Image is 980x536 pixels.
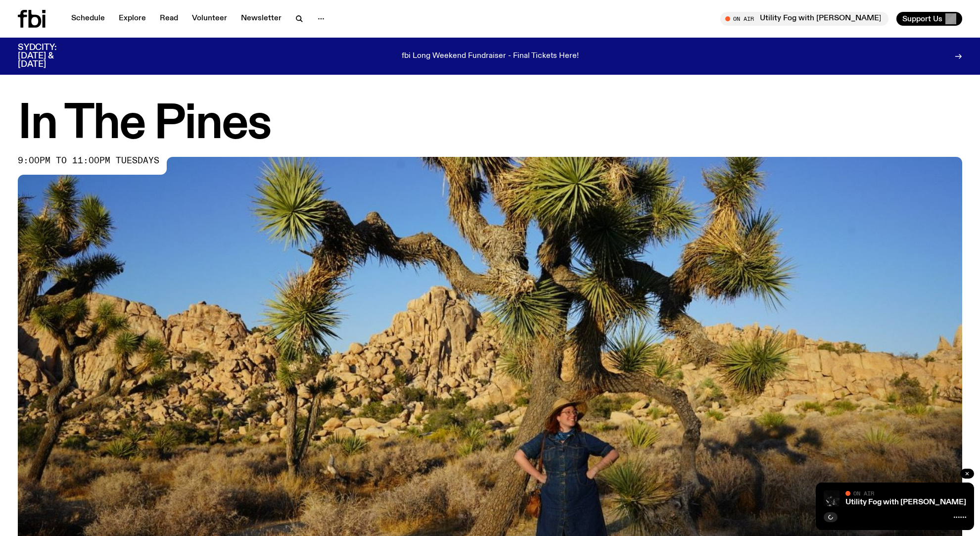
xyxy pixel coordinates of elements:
a: Explore [113,12,152,26]
span: Support Us [902,14,942,23]
img: Image by Billy Zammit [824,490,840,506]
span: On Air [853,490,874,496]
button: On AirUtility Fog with [PERSON_NAME] (ilex) [720,12,888,26]
a: Newsletter [235,12,287,26]
span: 9:00pm to 11:00pm tuesdays [18,157,159,165]
a: Volunteer [186,12,233,26]
a: Read [154,12,184,26]
a: Schedule [65,12,111,26]
h3: SYDCITY: [DATE] & [DATE] [18,44,81,69]
p: fbi Long Weekend Fundraiser - Final Tickets Here! [402,52,579,61]
button: Support Us [896,12,962,26]
h1: In The Pines [18,102,962,147]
